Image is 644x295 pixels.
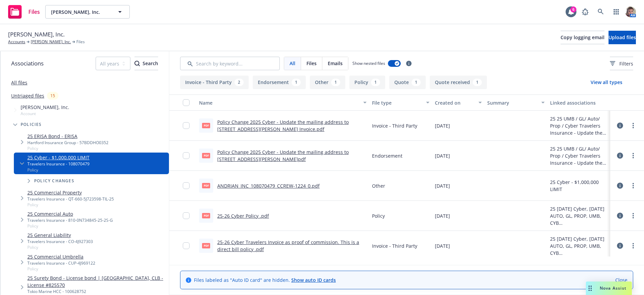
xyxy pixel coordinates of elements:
span: [DATE] [435,242,450,249]
span: All [290,60,295,67]
span: pdf [202,183,210,188]
a: Close [615,276,627,284]
span: Upload files [609,34,636,41]
span: Invoice - Third Party [372,242,417,249]
div: Summary [487,99,537,106]
a: 25 Commercial Auto [27,210,113,217]
a: 25 Surety Bond - License bond | [GEOGRAPHIC_DATA], CLB - License #825570 [27,274,166,289]
div: 25 25 UMB / GL/ Auto/ Prop / Cyber Travelers Insurance - Update the mailing address to [STREET_AD... [550,145,608,166]
a: Policy Change 2025 Cyber - Update the mailing address to [STREET_ADDRESS][PERSON_NAME]pdf [217,149,349,162]
button: Name [196,95,369,111]
input: Toggle Row Selected [183,242,190,249]
button: Quote [389,76,426,89]
a: Accounts [8,39,25,45]
span: pdf [202,123,210,128]
div: 6 [570,6,576,12]
a: more [629,212,637,220]
span: pdf [202,243,210,248]
button: Quote received [430,76,487,89]
div: Travelers Insurance - 108070479 [27,161,90,167]
span: Show nested files [352,60,385,66]
span: Nova Assist [600,285,626,291]
a: Untriaged files [11,92,44,99]
input: Toggle Row Selected [183,122,190,129]
a: 25 ERISA Bond - ERISA [27,133,108,140]
a: Search [594,5,608,19]
a: 25-26 Cyber Policy .pdf [217,213,269,219]
img: photo [625,6,636,17]
span: Files [76,39,85,45]
span: pdf [202,153,210,158]
input: Search by keyword... [180,57,280,70]
span: Filters [610,60,633,67]
div: Travelers Insurance - CUP-4J969122 [27,260,95,266]
button: Other [310,76,345,89]
div: Created on [435,99,474,106]
div: File type [372,99,422,106]
a: Show auto ID cards [291,277,336,283]
button: [PERSON_NAME], Inc. [45,5,130,19]
a: more [629,182,637,190]
div: 25 [DATE] Cyber, [DATE] AUTO, GL, PROP, UMB, CYB [550,235,608,257]
div: 1 [331,79,340,86]
span: Files [306,60,317,67]
span: [DATE] [435,212,450,219]
input: Toggle Row Selected [183,182,190,189]
div: 25 [DATE] Cyber, [DATE] AUTO, GL, PROP, UMB, CYB [550,205,608,226]
button: Upload files [609,31,636,44]
div: Tokio Marine HCC - 100628752 [27,289,166,294]
div: 1 [292,79,301,86]
a: Report a Bug [578,5,592,19]
span: Filters [619,60,633,67]
button: Copy logging email [561,31,604,44]
a: more [629,122,637,130]
a: more [629,242,637,250]
span: Invoice - Third Party [372,122,417,129]
div: Hartford Insurance Group - 57BDDHO0352 [27,140,108,145]
span: Policy [27,223,113,229]
span: [DATE] [435,152,450,159]
svg: Search [134,61,140,66]
a: 25-26 Cyber Travelers Invoice as proof of commission. This is a direct bill policy .pdf [217,239,359,252]
a: ANDRIAN_INC_108070479_CCREW-1224_0.pdf [217,183,320,189]
div: Travelers Insurance - QT-660-5J723598-TIL-25 [27,196,114,202]
span: Endorsement [372,152,402,159]
div: 2 [234,79,244,86]
button: Created on [432,95,485,111]
a: Switch app [610,5,623,19]
div: Travelers Insurance - CO-4J927303 [27,239,93,244]
span: [PERSON_NAME], Inc. [8,30,65,39]
button: View all types [580,76,633,89]
span: Policy [27,244,93,250]
button: SearchSearch [134,57,158,70]
input: Toggle Row Selected [183,152,190,159]
span: Other [372,182,385,189]
div: Drag to move [586,281,594,295]
span: Policy [27,167,90,173]
div: 25 25 UMB / GL/ Auto/ Prop / Cyber Travelers Insurance - Update the mailing address to [STREET_AD... [550,115,608,136]
span: [PERSON_NAME], Inc. [21,104,69,111]
a: 25 General Liability [27,232,93,239]
a: more [629,152,637,160]
div: 1 [412,79,421,86]
span: [DATE] [435,122,450,129]
input: Select all [183,99,190,106]
span: [PERSON_NAME], Inc. [51,8,109,16]
a: Files [5,2,43,21]
span: Files labeled as "Auto ID card" are hidden. [194,276,336,284]
span: Associations [11,59,44,68]
div: 1 [473,79,482,86]
span: Policy [372,212,385,219]
div: Name [199,99,359,106]
div: Search [134,57,158,70]
div: 25 Cyber - $1,000,000 LIMIT [550,179,608,193]
button: Policy [349,76,385,89]
span: Emails [328,60,343,67]
button: Summary [485,95,547,111]
a: 25 Commercial Umbrella [27,253,95,260]
button: Nova Assist [586,281,632,295]
button: Filters [610,57,633,70]
span: Policy [27,145,108,151]
span: Policy changes [34,179,74,183]
span: Policies [21,123,42,127]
